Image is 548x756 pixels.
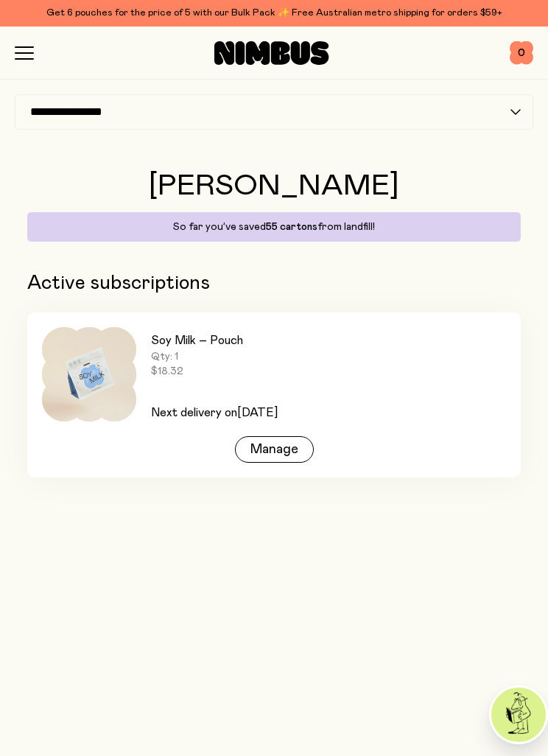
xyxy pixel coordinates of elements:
[27,312,521,477] a: Soy Milk – PouchQty: 1$18.32Next delivery on[DATE]Manage
[36,221,512,233] p: So far you’ve saved from landfill!
[491,687,546,742] img: agent
[151,404,278,421] p: Next delivery on
[27,171,521,200] h1: [PERSON_NAME]
[237,407,278,419] span: [DATE]
[151,333,278,348] h3: Soy Milk – Pouch
[151,351,278,363] span: Qty: 1
[27,271,521,295] h2: Active subscriptions
[235,436,314,463] div: Manage
[510,41,533,65] button: 0
[151,365,278,377] span: $18.32
[15,6,533,21] div: Get 6 pouches for the price of 5 with our Bulk Pack ✨ Free Australian metro shipping for orders $59+
[266,222,317,232] span: 55 cartons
